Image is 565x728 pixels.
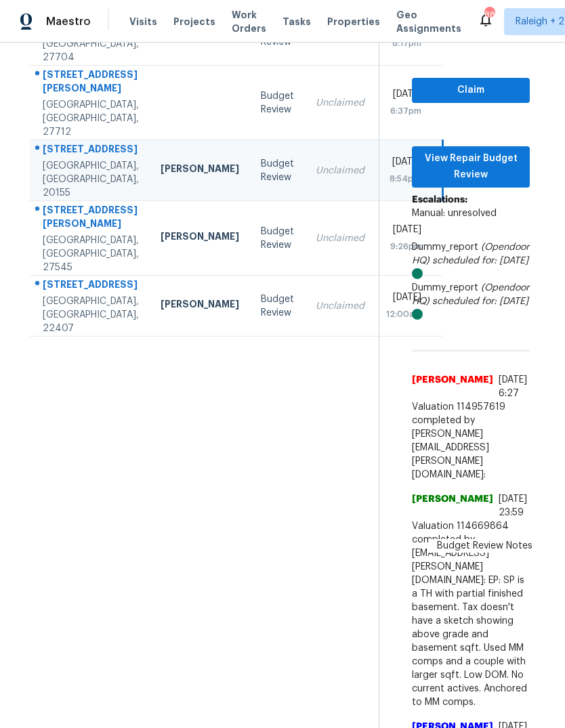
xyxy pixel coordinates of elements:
[412,146,530,188] button: View Repair Budget Review
[46,15,91,28] span: Maestro
[43,24,139,64] div: [GEOGRAPHIC_DATA], [GEOGRAPHIC_DATA], 27704
[316,232,364,245] div: Unclaimed
[316,96,364,110] div: Unclaimed
[282,17,311,26] span: Tasks
[43,68,139,98] div: [STREET_ADDRESS][PERSON_NAME]
[423,82,519,99] span: Claim
[316,299,364,313] div: Unclaimed
[432,297,528,306] i: scheduled for: [DATE]
[161,162,239,179] div: [PERSON_NAME]
[173,15,215,28] span: Projects
[396,8,461,35] span: Geo Assignments
[412,283,529,306] i: (Opendoor HQ)
[412,209,497,218] span: Manual: unresolved
[412,519,530,709] span: Valuation 114669864 completed by [EMAIL_ADDRESS][PERSON_NAME][DOMAIN_NAME]: EP: SP is a TH with p...
[43,278,139,295] div: [STREET_ADDRESS]
[412,281,530,322] div: Dummy_report
[261,293,294,320] div: Budget Review
[412,492,493,519] span: [PERSON_NAME]
[43,203,139,234] div: [STREET_ADDRESS][PERSON_NAME]
[412,240,530,281] div: Dummy_report
[412,78,530,103] button: Claim
[161,230,239,247] div: [PERSON_NAME]
[499,375,527,398] span: [DATE] 6:27
[412,242,529,265] i: (Opendoor HQ)
[232,8,266,35] span: Work Orders
[161,297,239,314] div: [PERSON_NAME]
[129,15,157,28] span: Visits
[261,89,294,116] div: Budget Review
[316,164,364,177] div: Unclaimed
[423,150,519,184] span: View Repair Budget Review
[261,157,294,184] div: Budget Review
[261,225,294,252] div: Budget Review
[412,400,530,481] span: Valuation 114957619 completed by [PERSON_NAME][EMAIL_ADDRESS][PERSON_NAME][DOMAIN_NAME]:
[43,159,139,200] div: [GEOGRAPHIC_DATA], [GEOGRAPHIC_DATA], 20155
[484,8,494,22] div: 88
[327,15,380,28] span: Properties
[499,494,527,517] span: [DATE] 23:59
[429,539,541,553] span: Budget Review Notes
[43,295,139,335] div: [GEOGRAPHIC_DATA], [GEOGRAPHIC_DATA], 22407
[43,234,139,274] div: [GEOGRAPHIC_DATA], [GEOGRAPHIC_DATA], 27545
[516,15,564,28] span: Raleigh + 2
[43,98,139,139] div: [GEOGRAPHIC_DATA], [GEOGRAPHIC_DATA], 27712
[412,373,493,400] span: [PERSON_NAME]
[43,142,139,159] div: [STREET_ADDRESS]
[432,256,528,265] i: scheduled for: [DATE]
[412,195,467,205] b: Escalations:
